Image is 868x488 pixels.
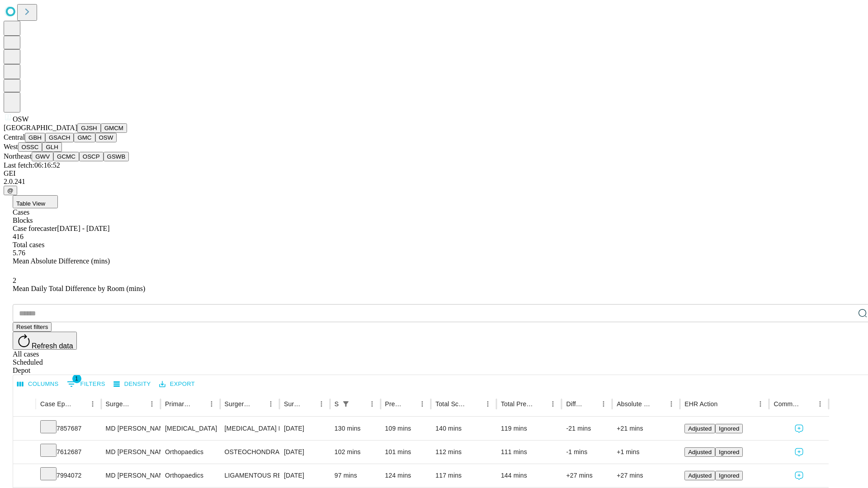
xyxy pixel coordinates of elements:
button: Export [157,377,197,391]
div: 109 mins [385,417,427,440]
span: 5.76 [13,249,25,257]
button: Ignored [715,447,743,457]
button: Select columns [15,377,61,391]
div: +1 mins [617,441,675,464]
span: Central [4,133,25,141]
button: Sort [193,398,205,410]
div: 97 mins [335,464,376,487]
button: Adjusted [684,424,715,433]
span: Adjusted [688,425,712,432]
div: +27 mins [617,464,675,487]
div: 112 mins [435,441,492,464]
div: 140 mins [435,417,492,440]
span: Total cases [13,241,44,249]
button: Menu [146,398,158,410]
div: Surgery Name [225,400,251,408]
div: 7994072 [40,464,97,487]
button: GLH [42,142,61,152]
button: GMC [74,133,95,142]
button: Menu [754,398,767,410]
button: Sort [353,398,366,410]
button: Reset filters [13,322,52,332]
button: Menu [481,398,494,410]
div: 130 mins [335,417,376,440]
button: GSWB [104,152,129,161]
span: @ [7,187,14,194]
div: [DATE] [284,464,325,487]
div: Case Epic Id [40,400,73,408]
span: [GEOGRAPHIC_DATA] [4,124,77,131]
button: OSSC [18,142,42,152]
div: Absolute Difference [617,400,651,408]
div: Surgeon Name [106,400,132,408]
button: Menu [366,398,378,410]
div: [MEDICAL_DATA] PARTIAL [225,417,275,440]
div: +21 mins [617,417,675,440]
button: Sort [403,398,416,410]
span: Mean Daily Total Difference by Room (mins) [13,285,145,292]
div: Predicted In Room Duration [385,400,403,408]
span: 416 [13,233,24,240]
div: Primary Service [165,400,191,408]
button: Adjusted [684,471,715,480]
span: OSW [13,115,29,123]
div: -21 mins [566,417,608,440]
span: Mean Absolute Difference (mins) [13,257,110,265]
span: Last fetch: 06:16:52 [4,161,60,169]
span: 1 [72,374,81,383]
div: MD [PERSON_NAME] [PERSON_NAME] Md [106,441,156,464]
div: [MEDICAL_DATA] [165,417,215,440]
button: Show filters [340,398,352,410]
button: Expand [18,421,31,437]
button: Sort [74,398,86,410]
button: Sort [133,398,146,410]
button: GSACH [45,133,74,142]
span: 2 [13,277,16,284]
span: Table View [16,200,45,207]
button: Sort [801,398,814,410]
div: 117 mins [435,464,492,487]
button: Menu [86,398,99,410]
div: MD [PERSON_NAME] A Md [106,417,156,440]
button: Sort [718,398,731,410]
button: OSCP [79,152,104,161]
button: Adjusted [684,447,715,457]
div: 7857687 [40,417,97,440]
div: Comments [774,400,800,408]
button: Menu [597,398,610,410]
span: Ignored [719,472,739,479]
button: Menu [547,398,559,410]
button: Ignored [715,424,743,433]
span: Reset filters [16,324,48,330]
div: 111 mins [501,441,557,464]
span: Adjusted [688,472,712,479]
button: Menu [205,398,218,410]
div: Scheduled In Room Duration [335,400,339,408]
button: GWV [32,152,53,161]
div: 2.0.241 [4,178,864,186]
button: GCMC [53,152,79,161]
button: Sort [652,398,665,410]
div: EHR Action [684,400,717,408]
div: GEI [4,169,864,178]
button: GJSH [77,123,101,133]
button: Menu [814,398,826,410]
div: Difference [566,400,584,408]
button: Ignored [715,471,743,480]
span: Northeast [4,152,32,160]
span: Case forecaster [13,225,57,232]
div: LIGAMENTOUS RECONSTRUCTION KNEE EXTRA ARTICULAR [225,464,275,487]
div: 1 active filter [340,398,352,410]
button: GMCM [101,123,127,133]
button: Expand [18,468,31,484]
button: Show filters [65,377,108,391]
div: Total Predicted Duration [501,400,533,408]
span: Adjusted [688,449,712,455]
div: OSTEOCHONDRAL [MEDICAL_DATA] KNEE OPEN [225,441,275,464]
button: GBH [25,133,45,142]
button: OSW [95,133,117,142]
div: 101 mins [385,441,427,464]
div: [DATE] [284,417,325,440]
div: 102 mins [335,441,376,464]
button: @ [4,186,17,195]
